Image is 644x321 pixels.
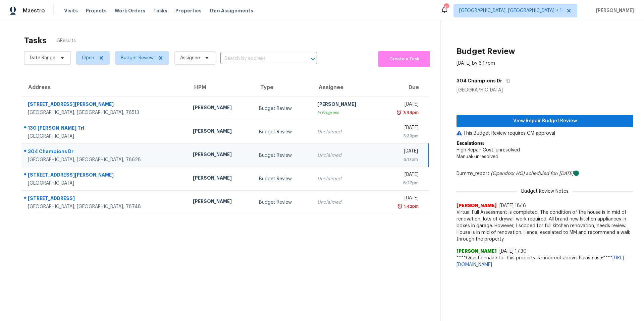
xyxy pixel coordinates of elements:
[457,248,497,255] span: [PERSON_NAME]
[64,7,78,14] span: Visits
[378,51,430,67] button: Create a Task
[457,255,633,268] span: ****Questionnaire for this property is incorrect above. Please use:****
[175,7,202,14] span: Properties
[383,156,418,163] div: 6:17pm
[317,129,373,135] div: Unclaimed
[457,87,633,93] div: [GEOGRAPHIC_DATA]
[383,133,419,139] div: 5:33pm
[457,115,633,127] button: View Repair Budget Review
[457,209,633,243] span: Virtual Full Assessment is completed. The condition of the house is in mid of renovation, lots of...
[193,198,248,206] div: [PERSON_NAME]
[396,109,401,116] img: Overdue Alarm Icon
[193,104,248,113] div: [PERSON_NAME]
[30,55,55,61] span: Date Range
[317,152,373,159] div: Unclaimed
[383,124,419,133] div: [DATE]
[502,75,511,87] button: Copy Address
[259,105,306,112] div: Budget Review
[28,195,182,203] div: [STREET_ADDRESS]
[193,128,248,136] div: [PERSON_NAME]
[457,148,520,152] span: High Repair Cost: unresolved
[28,180,182,187] div: [GEOGRAPHIC_DATA]
[401,109,419,116] div: 7:44pm
[28,125,182,133] div: 130 [PERSON_NAME] Trl
[593,7,634,14] span: [PERSON_NAME]
[259,199,306,206] div: Budget Review
[383,180,419,186] div: 6:27pm
[317,176,373,182] div: Unclaimed
[254,78,312,97] th: Type
[259,129,306,135] div: Budget Review
[457,60,495,67] div: [DATE] by 6:17pm
[378,78,429,97] th: Due
[457,256,624,267] a: [URL][DOMAIN_NAME]
[317,109,373,116] div: In Progress
[28,203,182,210] div: [GEOGRAPHIC_DATA], [GEOGRAPHIC_DATA], 78748
[444,4,448,11] div: 33
[312,78,378,97] th: Assignee
[491,171,525,176] i: (Opendoor HQ)
[459,7,562,14] span: [GEOGRAPHIC_DATA], [GEOGRAPHIC_DATA] + 1
[210,7,253,14] span: Geo Assignments
[28,148,182,156] div: 304 Champions Dr
[317,101,373,109] div: [PERSON_NAME]
[28,109,182,116] div: [GEOGRAPHIC_DATA], [GEOGRAPHIC_DATA], 76513
[259,176,306,182] div: Budget Review
[220,54,298,64] input: Search by address
[457,77,502,84] h5: 304 Champions Dr
[402,203,419,210] div: 1:42pm
[457,154,498,159] span: Manual: unresolved
[28,101,182,109] div: [STREET_ADDRESS][PERSON_NAME]
[462,117,628,125] span: View Repair Budget Review
[57,38,76,44] span: 5 Results
[28,133,182,140] div: [GEOGRAPHIC_DATA]
[383,101,419,109] div: [DATE]
[21,78,187,97] th: Address
[28,172,182,180] div: [STREET_ADDRESS][PERSON_NAME]
[457,141,484,146] b: Escalations:
[28,156,182,163] div: [GEOGRAPHIC_DATA], [GEOGRAPHIC_DATA], 78628
[23,7,45,14] span: Maestro
[526,171,574,176] i: scheduled for: [DATE]
[383,148,418,156] div: [DATE]
[193,151,248,159] div: [PERSON_NAME]
[457,202,497,209] span: [PERSON_NAME]
[457,48,515,55] h2: Budget Review
[517,188,573,195] span: Budget Review Notes
[115,7,145,14] span: Work Orders
[193,175,248,183] div: [PERSON_NAME]
[153,8,167,13] span: Tasks
[457,170,633,177] div: Dummy_report
[308,54,318,64] button: Open
[397,203,402,210] img: Overdue Alarm Icon
[180,55,200,61] span: Assignee
[259,152,306,159] div: Budget Review
[382,55,427,63] span: Create a Task
[187,78,254,97] th: HPM
[383,195,419,203] div: [DATE]
[499,249,527,254] span: [DATE] 17:30
[86,7,107,14] span: Projects
[82,55,94,61] span: Open
[383,171,419,180] div: [DATE]
[457,130,633,137] p: This Budget Review requires GM approval
[499,203,526,208] span: [DATE] 18:16
[24,37,47,44] h2: Tasks
[121,55,154,61] span: Budget Review
[317,199,373,206] div: Unclaimed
